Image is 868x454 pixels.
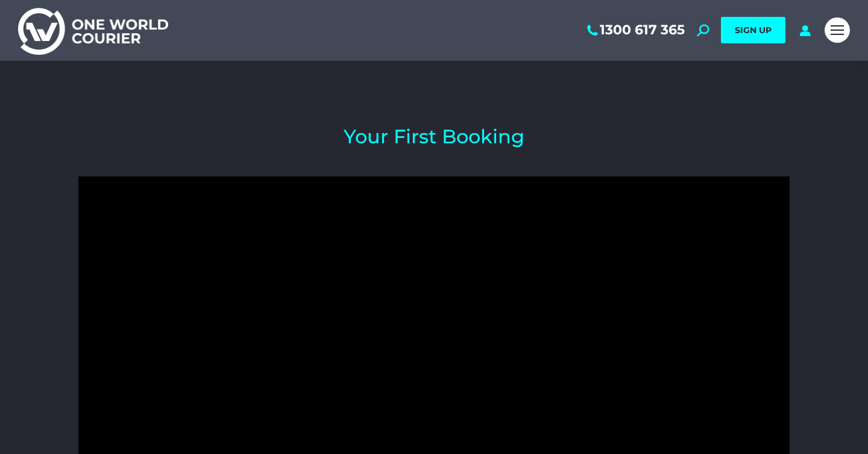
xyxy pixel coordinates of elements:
[585,22,685,38] a: 1300 617 365
[18,6,168,55] img: One World Courier
[825,17,850,43] a: Mobile menu icon
[78,127,790,146] h2: Your First Booking
[735,25,772,36] span: SIGN UP
[721,17,785,43] a: SIGN UP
